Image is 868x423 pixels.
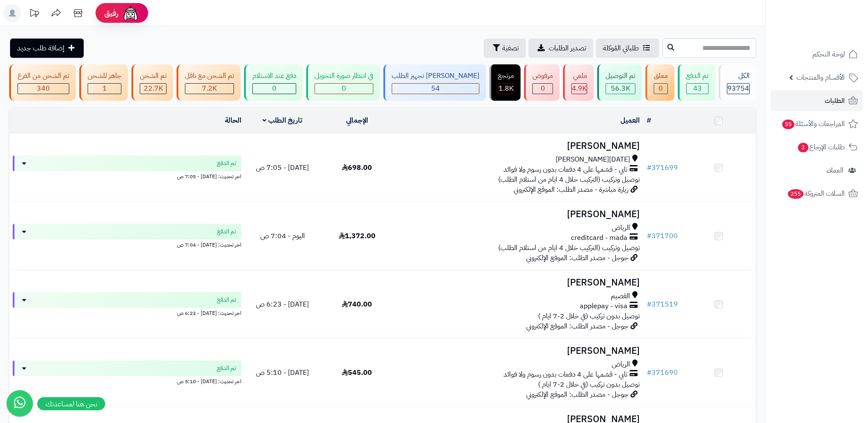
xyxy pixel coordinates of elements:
[687,84,708,94] div: 43
[398,278,639,288] h3: [PERSON_NAME]
[346,115,368,126] a: الإجمالي
[647,231,652,241] span: #
[561,64,595,101] a: ملغي 4.9K
[398,346,639,356] h3: [PERSON_NAME]
[392,71,479,81] div: [PERSON_NAME] تجهيز الطلب
[647,299,652,310] span: #
[398,209,639,219] h3: [PERSON_NAME]
[10,39,84,58] a: إضافة طلب جديد
[252,71,296,81] div: دفع عند الاستلام
[526,321,628,331] span: جوجل - مصدر الطلب: الموقع الإلكتروني
[342,83,346,94] span: 0
[272,83,276,94] span: 0
[256,162,309,173] span: [DATE] - 7:05 ص
[825,95,845,107] span: الطلبات
[654,71,668,81] div: معلق
[498,174,640,185] span: توصيل وتركيب (التركيب خلال 4 ايام من استلام الطلب)
[808,25,860,43] img: logo-2.png
[315,71,373,81] div: في انتظار صورة التحويل
[571,71,587,81] div: ملغي
[533,84,553,94] div: 0
[572,83,587,94] span: 4.9K
[797,71,845,84] span: الأقسام والمنتجات
[771,137,863,158] a: طلبات الإرجاع3
[538,379,640,390] span: توصيل بدون تركيب (في خلال 2-7 ايام )
[103,83,107,94] span: 1
[217,159,236,168] span: تم الدفع
[528,39,593,58] a: تصدير الطلبات
[217,227,236,236] span: تم الدفع
[256,299,309,310] span: [DATE] - 6:23 ص
[595,64,644,101] a: تم التوصيل 56.3K
[144,83,163,94] span: 22.7K
[612,360,630,370] span: الرياض
[88,71,121,81] div: جاهز للشحن
[398,141,639,151] h3: [PERSON_NAME]
[647,367,678,378] a: #371690
[782,120,794,129] span: 55
[217,296,236,304] span: تم الدفع
[812,48,845,60] span: لوحة التحكم
[717,64,758,101] a: الكل93754
[202,83,217,94] span: 7.2K
[556,155,630,165] span: [DATE][PERSON_NAME]
[498,71,514,81] div: مرتجع
[503,370,627,380] span: تابي - قسّمها على 4 دفعات بدون رسوم ولا فوائد
[499,83,514,94] span: 1.8K
[771,113,863,134] a: المراجعات والأسئلة55
[7,64,78,101] a: تم الشحن من الفرع 340
[538,311,640,321] span: توصيل بدون تركيب (في خلال 2-7 ايام )
[797,141,845,153] span: طلبات الإرجاع
[580,301,627,311] span: applepay - visa
[122,4,139,22] img: ai-face.png
[727,71,750,81] div: الكل
[647,231,678,241] a: #371700
[647,162,652,173] span: #
[647,115,651,126] a: #
[260,231,305,241] span: اليوم - 7:04 ص
[382,64,488,101] a: [PERSON_NAME] تجهيز الطلب 54
[788,189,804,199] span: 255
[771,183,863,204] a: السلات المتروكة255
[13,240,241,249] div: اخر تحديث: [DATE] - 7:04 ص
[18,71,69,81] div: تم الشحن من الفرع
[256,367,309,378] span: [DATE] - 5:10 ص
[514,184,628,195] span: زيارة مباشرة - مصدر الطلب: الموقع الإلكتروني
[488,64,522,101] a: مرتجع 1.8K
[185,71,234,81] div: تم الشحن مع ناقل
[611,291,630,301] span: القصيم
[392,84,479,94] div: 54
[130,64,175,101] a: تم الشحن 22.7K
[541,83,545,94] span: 0
[225,115,241,126] a: الحالة
[522,64,561,101] a: مرفوض 0
[771,160,863,181] a: العملاء
[532,71,553,81] div: مرفوض
[654,84,667,94] div: 0
[305,64,382,101] a: في انتظار صورة التحويل 0
[526,253,628,263] span: جوجل - مصدر الطلب: الموقع الإلكتروني
[13,376,241,385] div: اخر تحديث: [DATE] - 5:10 ص
[175,64,242,101] a: تم الشحن مع ناقل 7.2K
[606,71,635,81] div: تم التوصيل
[140,84,166,94] div: 22682
[18,84,69,94] div: 340
[315,84,373,94] div: 0
[88,84,121,94] div: 1
[185,84,234,94] div: 7223
[659,83,663,94] span: 0
[727,83,749,94] span: 93754
[342,299,372,310] span: 740.00
[431,83,440,94] span: 54
[23,4,45,24] a: تحديثات المنصة
[484,39,526,58] button: تصفية
[647,299,678,310] a: #371519
[606,84,635,94] div: 56325
[253,84,296,94] div: 0
[498,84,514,94] div: 1797
[502,43,519,53] span: تصفية
[647,162,678,173] a: #371699
[647,367,652,378] span: #
[798,143,808,152] span: 3
[242,64,305,101] a: دفع عند الاستلام 0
